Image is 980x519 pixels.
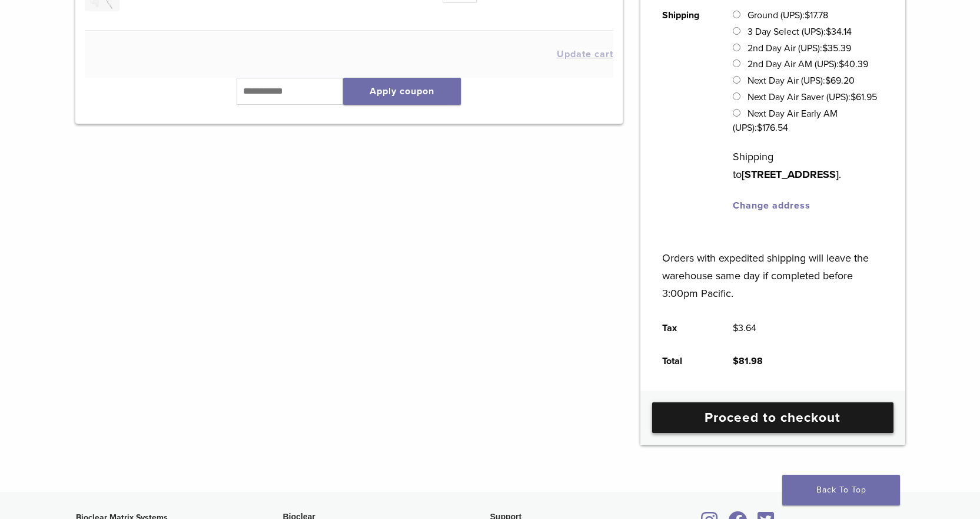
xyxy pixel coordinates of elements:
span: $ [822,42,828,54]
strong: [STREET_ADDRESS] [742,168,839,181]
a: Proceed to checkout [652,402,893,433]
span: $ [839,58,844,70]
bdi: 34.14 [826,26,852,38]
bdi: 69.20 [825,75,855,87]
label: Ground (UPS): [748,9,828,21]
label: 2nd Day Air AM (UPS): [748,58,868,70]
th: Tax [649,312,720,345]
label: 2nd Day Air (UPS): [748,42,851,54]
bdi: 3.64 [733,322,756,334]
label: Next Day Air Early AM (UPS): [733,108,837,134]
label: Next Day Air (UPS): [748,75,855,87]
bdi: 35.39 [822,42,851,54]
label: 3 Day Select (UPS): [748,26,852,38]
button: Update cart [557,49,613,59]
a: Back To Top [782,475,900,505]
bdi: 81.98 [733,355,763,367]
bdi: 61.95 [851,91,877,103]
span: $ [805,9,810,21]
bdi: 17.78 [805,9,828,21]
bdi: 176.54 [757,122,788,134]
button: Apply coupon [343,78,461,105]
p: Orders with expedited shipping will leave the warehouse same day if completed before 3:00pm Pacific. [662,232,883,302]
label: Next Day Air Saver (UPS): [748,91,877,103]
p: Shipping to . [733,148,883,183]
span: $ [733,355,739,367]
th: Total [649,345,720,378]
span: $ [825,75,830,87]
span: $ [733,322,738,334]
span: $ [851,91,856,103]
bdi: 40.39 [839,58,868,70]
a: Change address [733,200,810,211]
span: $ [757,122,762,134]
span: $ [826,26,831,38]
